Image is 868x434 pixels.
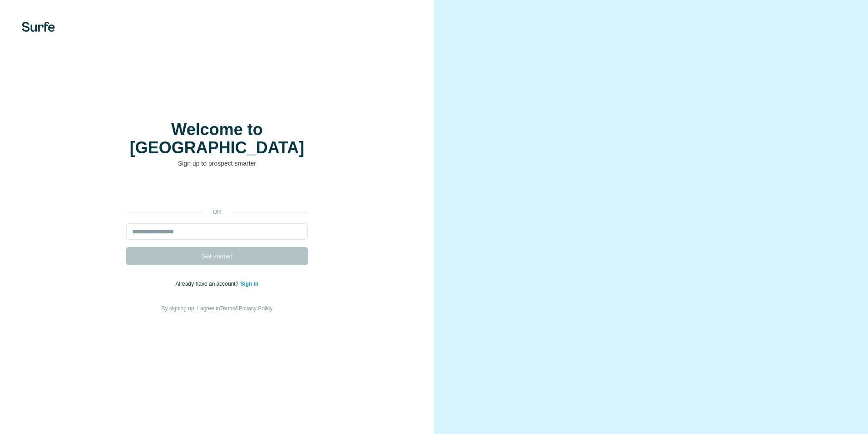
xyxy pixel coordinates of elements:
img: Surfe's logo [22,22,55,32]
span: Already have an account? [176,281,241,287]
p: Sign up to prospect smarter [126,159,308,168]
span: By signing up, I agree to & [162,305,273,312]
a: Privacy Policy [239,305,273,312]
p: or [202,208,232,216]
iframe: Sign in with Google Dialogue [681,9,859,173]
iframe: Sign in with Google Button [122,182,312,202]
a: Terms [220,305,235,312]
h1: Welcome to [GEOGRAPHIC_DATA] [126,121,308,157]
a: Sign in [240,281,258,287]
